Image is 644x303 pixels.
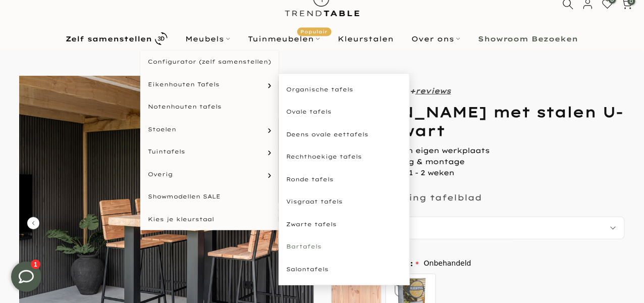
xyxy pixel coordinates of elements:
a: Overig [140,163,279,186]
a: Zelf samenstellen [57,30,177,47]
strong: + [410,86,415,95]
a: Stoelen [140,118,279,141]
a: Zwarte tafels [279,213,410,236]
h1: [PERSON_NAME] met stalen U-poten zwart [330,103,625,140]
a: Configurator (zelf samenstellen) [140,50,279,73]
span: Eikenhouten Tafels [148,80,220,89]
a: Bartafels [279,235,410,258]
span: Overig [148,170,173,179]
a: Meubels [177,33,239,45]
a: Deens ovale eettafels [279,123,410,146]
iframe: toggle-frame [1,251,51,302]
span: Tuintafels [148,147,185,156]
a: Kleurstalen [329,33,403,45]
a: Showroom Bezoeken [469,33,587,45]
a: Organische tafels [279,78,410,101]
a: Notenhouten tafels [140,95,279,118]
a: TuinmeubelenPopulair [239,33,329,45]
select: autocomplete="off" [330,217,625,239]
a: Ronde tafels [279,168,410,191]
b: Showroom Bezoeken [478,35,578,42]
a: Over ons [403,33,469,45]
button: Carousel Back Arrow [27,217,39,229]
a: Rechthoekige tafels [279,145,410,168]
a: Visgraat tafels [279,190,410,213]
span: Stoelen [148,125,176,134]
a: reviews [415,86,451,95]
span: Onbehandeld [424,257,471,270]
b: Zelf samenstellen [66,35,152,42]
a: Ovale tafels [279,100,410,123]
a: Salontafels [279,258,410,281]
a: Eikenhouten Tafels [140,73,279,96]
span: Afwerking tafelblad: [332,260,419,267]
a: Kies je kleurstaal [140,208,279,231]
a: Tuintafels [140,140,279,163]
span: Handgemaakt in eigen werkplaats [341,146,490,155]
a: Showmodellen SALE [140,185,279,208]
span: Populair [297,27,332,36]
